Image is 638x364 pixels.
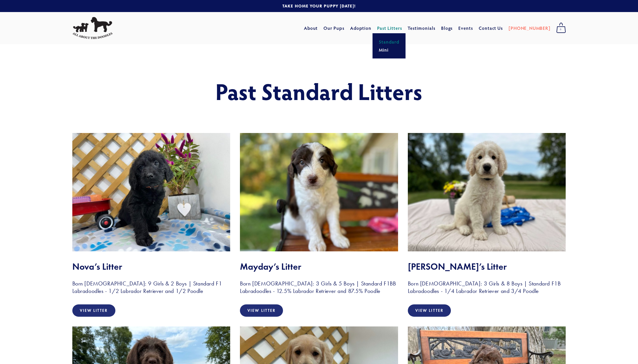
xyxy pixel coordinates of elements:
[509,23,550,33] a: [PHONE_NUMBER]
[408,304,451,317] a: View Litter
[408,280,566,295] h3: Born [DEMOGRAPHIC_DATA]: 3 Girls & 8 Boys | Standard F1B Labradoodles - 1/4 Labrador Retriever an...
[350,23,372,33] a: Adoption
[72,280,230,295] h3: Born [DEMOGRAPHIC_DATA]: 9 Girls & 2 Boys | Standard F1 Labradoodles - 1/2 Labrador Retriever and...
[458,23,473,33] a: Events
[556,26,566,33] span: 0
[304,23,318,33] a: About
[114,79,524,104] h1: Past Standard Litters
[408,261,566,272] h2: [PERSON_NAME]’s Litter
[553,21,569,35] a: 0 items in cart
[323,23,344,33] a: Our Pups
[72,304,115,317] a: View Litter
[479,23,503,33] a: Contact Us
[240,304,283,317] a: View Litter
[240,261,398,272] h2: Mayday’s Litter
[72,261,230,272] h2: Nova’s Litter
[240,280,398,295] h3: Born [DEMOGRAPHIC_DATA]: 3 Girls & 5 Boys | Standard F1BB Labradoodles - 12.5% Labrador Retriever...
[377,38,401,46] a: Standard
[441,23,453,33] a: Blogs
[377,25,402,31] a: Past Litters
[408,23,435,33] a: Testimonials
[377,46,401,54] a: Mini
[72,17,113,39] img: All About The Doodles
